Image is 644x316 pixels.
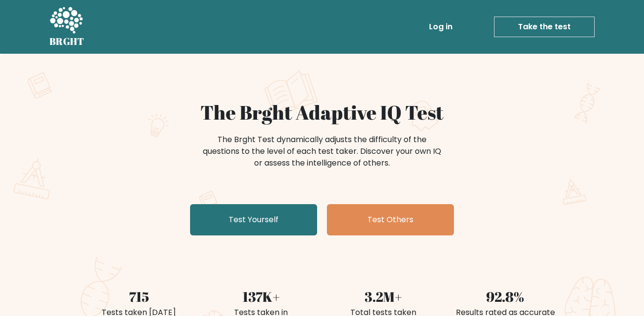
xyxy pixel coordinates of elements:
[200,134,444,169] div: The Brght Test dynamically adjusts the difficulty of the questions to the level of each test take...
[425,17,456,37] a: Log in
[328,286,438,307] div: 3.2M+
[494,17,595,37] a: Take the test
[49,36,85,47] h5: BRGHT
[450,286,560,307] div: 92.8%
[190,204,317,235] a: Test Yourself
[327,204,454,235] a: Test Others
[49,4,85,50] a: BRGHT
[84,101,560,124] h1: The Brght Adaptive IQ Test
[84,286,194,307] div: 715
[206,286,316,307] div: 137K+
